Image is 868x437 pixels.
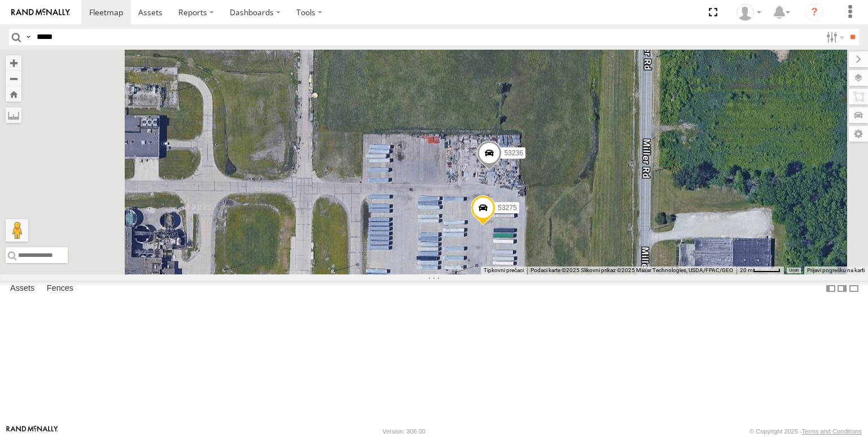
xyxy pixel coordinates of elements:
[822,29,846,45] label: Search Filter Options
[531,267,733,273] span: Podaci karte ©2025 Slikovni prikaz ©2025 Maxar Technologies, USDA/FPAC/GEO
[733,4,765,21] div: Miky Transport
[5,281,40,296] label: Assets
[836,281,848,297] label: Dock Summary Table to the Right
[849,126,868,142] label: Map Settings
[6,219,28,242] button: Povucite Pegmana na kartu da biste otvorili Street View
[802,428,862,435] a: Terms and Conditions
[805,3,823,21] i: ?
[737,266,784,274] button: Mjerilo karte: 20 m naprema 45 piksela
[6,107,21,123] label: Measure
[6,71,21,86] button: Zoom out
[807,267,865,273] a: Prijavi pogrešku na karti
[484,266,524,274] button: Tipkovni prečaci
[6,426,58,437] a: Visit our Website
[24,29,33,45] label: Search Query
[789,268,799,273] a: Uvjeti (otvara se u novoj kartici)
[6,86,21,102] button: Zoom Home
[825,281,836,297] label: Dock Summary Table to the Left
[6,55,21,71] button: Zoom in
[740,267,753,273] span: 20 m
[41,281,79,296] label: Fences
[498,204,516,212] span: 53275
[848,281,860,297] label: Hide Summary Table
[504,149,523,157] span: 53236
[11,8,70,16] img: rand-logo.svg
[383,428,426,435] div: Version: 306.00
[749,428,862,435] div: © Copyright 2025 -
